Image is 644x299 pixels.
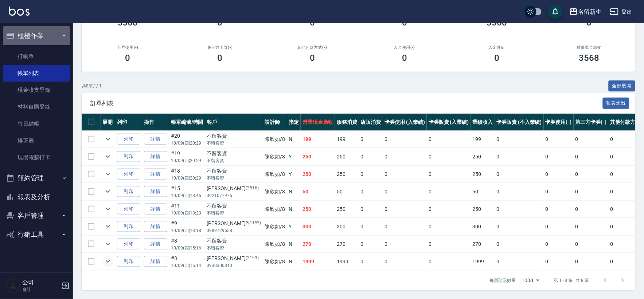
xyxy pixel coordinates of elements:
td: 199 [471,131,495,148]
td: 0 [359,131,383,148]
td: 0 [544,183,574,200]
th: 卡券販賣 (不入業績) [495,114,544,131]
button: 全部展開 [609,80,636,92]
th: 業績收入 [471,114,495,131]
button: 列印 [117,221,140,232]
h3: 3568 [579,53,599,63]
td: 0 [383,236,427,253]
td: N [287,253,301,270]
button: expand row [102,169,113,180]
a: 詳情 [144,204,167,215]
td: 250 [471,166,495,183]
a: 排班表 [3,132,70,149]
div: 不留客資 [207,237,261,245]
th: 客戶 [205,114,263,131]
button: expand row [102,134,113,145]
a: 材料自購登錄 [3,98,70,115]
td: 0 [544,236,574,253]
p: (1153) [248,220,261,227]
div: 1000 [519,271,542,290]
td: 250 [471,148,495,165]
td: #15 [169,183,205,200]
a: 詳情 [144,186,167,197]
h3: 0 [218,53,223,63]
a: 每日結帳 [3,115,70,132]
div: 不留客資 [207,150,261,157]
td: 250 [301,148,335,165]
th: 帳單編號/時間 [169,114,205,131]
td: 1999 [301,253,335,270]
a: 詳情 [144,239,167,250]
td: 0 [495,218,544,235]
a: 詳情 [144,256,167,267]
td: 250 [301,166,335,183]
p: 第 1–8 筆 共 8 筆 [554,277,589,284]
button: 列印 [117,204,140,215]
p: 0989729658 [207,227,261,234]
a: 報表匯出 [603,99,630,106]
td: 250 [471,201,495,218]
p: 10/09 (四) 20:29 [171,157,203,164]
td: 0 [574,236,609,253]
td: 0 [427,166,471,183]
td: 陳欣如 /8 [263,236,287,253]
td: 0 [574,218,609,235]
td: 0 [574,131,609,148]
td: 270 [471,236,495,253]
span: 訂單列表 [90,100,603,107]
p: 不留客資 [207,157,261,164]
td: 0 [544,201,574,218]
div: [PERSON_NAME] [207,255,261,262]
h3: 0 [402,53,407,63]
p: (3516) [246,185,259,192]
td: 0 [544,253,574,270]
p: 不留客資 [207,140,261,146]
button: 行銷工具 [3,225,70,244]
td: 陳欣如 /8 [263,166,287,183]
td: 0 [495,253,544,270]
td: 1999 [471,253,495,270]
h5: 公司 [22,279,59,286]
td: 0 [544,166,574,183]
button: expand row [102,239,113,249]
p: 10/09 (四) 18:45 [171,192,203,199]
a: 詳情 [144,221,167,232]
button: save [548,4,563,19]
td: 50 [471,183,495,200]
td: #19 [169,148,205,165]
button: 客戶管理 [3,206,70,225]
td: 0 [495,148,544,165]
p: 會計 [22,286,59,293]
td: 250 [335,201,359,218]
td: 0 [495,236,544,253]
button: expand row [102,221,113,232]
a: 詳情 [144,151,167,162]
p: 0921077976 [207,192,261,199]
p: 不留客資 [207,210,261,216]
div: [PERSON_NAME]? [207,220,261,227]
td: 250 [335,166,359,183]
td: 0 [574,201,609,218]
div: 不留客資 [207,167,261,175]
td: 250 [335,148,359,165]
td: 270 [301,236,335,253]
td: 0 [495,166,544,183]
th: 操作 [142,114,169,131]
td: #8 [169,236,205,253]
a: 現場電腦打卡 [3,149,70,166]
h2: 第三方卡券(-) [183,45,257,50]
button: expand row [102,256,113,267]
button: 預約管理 [3,169,70,188]
p: 10/09 (四) 15:14 [171,262,203,269]
td: N [287,131,301,148]
p: 不留客資 [207,245,261,251]
td: 300 [301,218,335,235]
td: 0 [383,218,427,235]
td: Y [287,148,301,165]
p: 每頁顯示數量 [490,277,516,284]
td: 0 [359,148,383,165]
td: 50 [301,183,335,200]
td: 陳欣如 /8 [263,148,287,165]
img: Person [6,279,20,293]
a: 打帳單 [3,48,70,65]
